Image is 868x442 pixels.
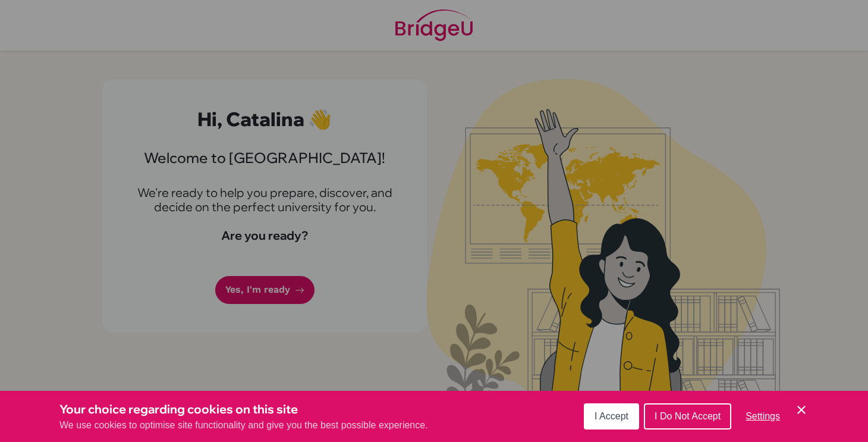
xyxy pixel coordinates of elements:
button: Save and close [794,403,809,417]
span: Settings [746,411,780,421]
h3: Your choice regarding cookies on this site [59,400,428,418]
span: I Do Not Accept [655,411,721,421]
button: I Accept [584,403,639,430]
span: I Accept [595,411,628,421]
p: We use cookies to optimise site functionality and give you the best possible experience. [59,418,428,432]
button: Settings [736,405,790,428]
button: I Do Not Accept [644,403,731,430]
